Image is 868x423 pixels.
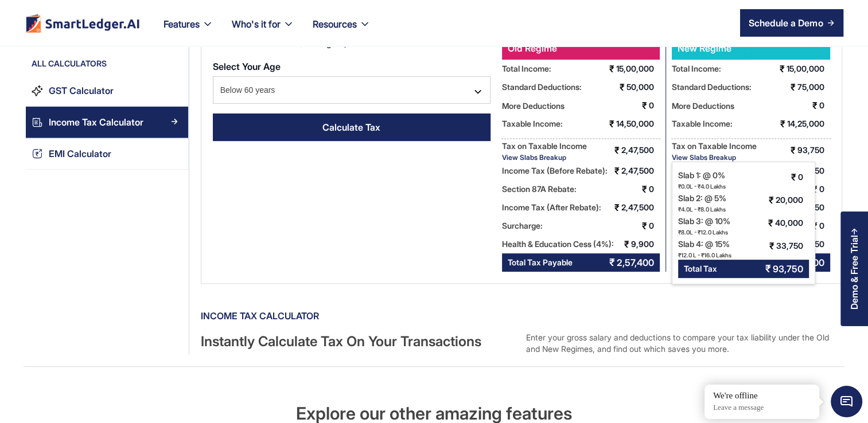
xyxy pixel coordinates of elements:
[472,86,484,97] img: mingcute_down-line
[617,253,654,272] div: 2,57,400
[672,78,752,96] div: Standard Deductions:
[49,115,143,130] div: Income Tax Calculator
[769,191,774,209] div: ₹
[672,60,721,78] div: Total Income:
[740,9,843,37] a: Schedule a Demo
[649,96,660,115] div: 0
[502,115,563,133] div: Taxable Income:
[642,96,647,115] div: ₹
[678,182,726,191] div: ₹0.0L - ₹4.0 Lakhs
[526,332,842,355] div: Enter your gross salary and deductions to compare your tax liability under the Old and New Regime...
[649,217,660,235] div: 0
[502,78,582,96] div: Standard Deductions:
[502,162,608,180] div: Income Tax (Before Rebate):
[164,16,200,32] div: Features
[819,180,830,198] div: 0
[26,75,188,107] a: GST CalculatorArrow Right Blue
[621,141,660,159] div: 2,47,500
[678,205,726,214] div: ₹4.0L - ₹8.0 Lakhs
[713,403,811,413] p: Leave a message
[171,150,178,156] img: Arrow Right Blue
[26,107,188,138] a: Income Tax CalculatorArrow Right Blue
[614,141,620,159] div: ₹
[787,115,830,133] div: 14,25,000
[25,14,141,33] a: home
[780,115,785,133] div: ₹
[213,76,491,104] div: Below 60 years
[213,113,491,141] a: Calculate Tax
[223,16,303,46] div: Who's it for
[201,332,517,355] div: Instantly Calculate Tax On Your Transactions
[684,260,717,278] div: Total Tax
[609,253,615,272] div: ₹
[775,214,809,232] div: 40,000
[502,180,577,198] div: Section 87A Rebate:
[678,228,730,237] div: ₹8.0L - ₹12.0 Lakhs
[616,115,660,133] div: 14,50,000
[672,153,757,162] div: View Slabs Breakup
[171,118,178,125] img: Arrow Right Blue
[502,37,660,60] div: Old Regime
[616,60,660,78] div: 15,00,000
[502,217,543,235] div: Surcharge:
[313,16,357,32] div: Resources
[776,237,809,255] div: 33,750
[502,139,587,153] div: Tax on Taxable Income
[672,37,751,60] div: New Regime
[819,217,830,235] div: 0
[787,60,830,78] div: 15,00,000
[678,191,726,205] div: Slab 2: @ 5%
[213,61,281,72] strong: Select Your Age
[678,237,731,251] div: Slab 4: @ 15%
[649,180,660,198] div: 0
[672,139,757,153] div: Tax on Taxable Income
[322,120,380,134] div: Calculate Tax
[803,235,830,253] div: 3,750
[678,251,731,260] div: ₹12.0 L - ₹16.0 Lakhs
[773,260,803,278] div: 93,750
[508,253,573,272] div: Total Tax Payable
[614,162,620,180] div: ₹
[776,191,809,209] div: 20,000
[642,180,647,198] div: ₹
[502,235,614,253] div: Health & Education Cess (4%):
[621,162,660,180] div: 2,47,500
[797,78,830,96] div: 75,000
[609,60,614,78] div: ₹
[827,19,834,26] img: arrow right icon
[26,138,188,170] a: EMI CalculatorArrow Right Blue
[49,146,111,162] div: EMI Calculator
[642,217,647,235] div: ₹
[769,237,774,255] div: ₹
[26,58,188,75] div: All Calculators
[624,235,629,253] div: ₹
[798,168,809,186] div: 0
[609,115,614,133] div: ₹
[797,141,830,159] div: 93,750
[672,115,733,133] div: Taxable Income:
[678,168,726,182] div: Slab 1: @ 0%
[502,153,587,162] div: View Slabs Breakup
[672,99,734,113] div: More Deductions
[780,60,785,78] div: ₹
[631,235,660,253] div: 9,900
[765,260,771,278] div: ₹
[849,235,859,310] div: Demo & Free Trial
[791,168,796,186] div: ₹
[621,198,660,217] div: 2,47,500
[812,96,818,115] div: ₹
[25,14,141,33] img: footer logo
[614,198,620,217] div: ₹
[303,16,380,46] div: Resources
[791,141,796,159] div: ₹
[154,16,223,46] div: Features
[819,96,830,115] div: 0
[831,386,862,417] span: Chat Widget
[49,83,114,99] div: GST Calculator
[502,99,565,113] div: More Deductions
[232,16,281,32] div: Who's it for
[626,78,660,96] div: 50,000
[791,78,796,96] div: ₹
[768,214,773,232] div: ₹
